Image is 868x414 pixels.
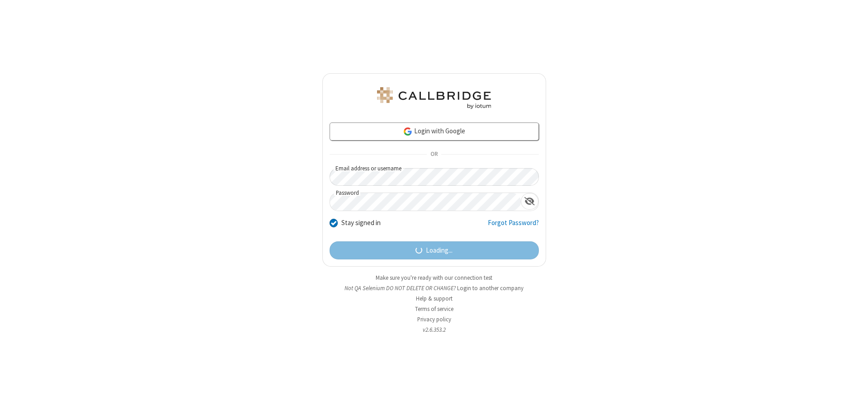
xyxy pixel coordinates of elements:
input: Email address or username [330,168,539,186]
a: Forgot Password? [488,218,539,235]
li: Not QA Selenium DO NOT DELETE OR CHANGE? [322,284,546,292]
img: QA Selenium DO NOT DELETE OR CHANGE [375,87,493,109]
label: Stay signed in [341,218,381,228]
a: Terms of service [415,305,453,313]
img: google-icon.png [403,127,413,136]
iframe: Chat [845,390,861,408]
div: Show password [521,193,538,210]
button: Loading... [330,241,539,259]
span: Loading... [426,245,453,256]
input: Password [330,193,521,211]
a: Login with Google [330,122,539,141]
a: Help & support [416,295,453,302]
button: Login to another company [457,284,524,292]
a: Privacy policy [417,315,451,323]
span: OR [427,148,441,161]
a: Make sure you're ready with our connection test [376,274,492,282]
li: v2.6.353.2 [322,325,546,334]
